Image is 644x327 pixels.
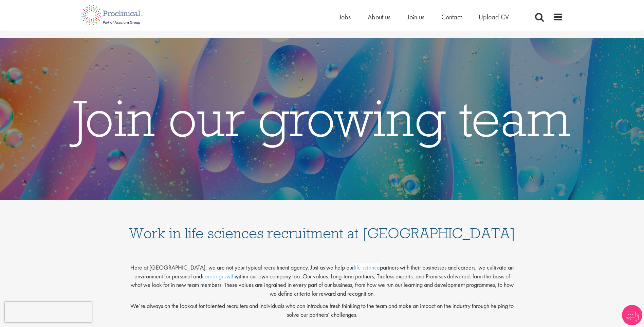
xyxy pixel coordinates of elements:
[354,263,380,271] a: life science
[129,212,516,241] h1: Work in life sciences recruitment at [GEOGRAPHIC_DATA]
[479,13,509,21] a: Upload CV
[5,302,92,322] iframe: reCAPTCHA
[129,258,516,298] p: Here at [GEOGRAPHIC_DATA], we are not your typical recruitment agency. Just as we help our partne...
[368,13,390,21] a: About us
[339,13,351,21] a: Jobs
[202,272,235,280] a: career growth
[407,13,424,21] a: Join us
[622,305,642,325] img: Chatbot
[441,13,462,21] a: Contact
[129,302,516,319] p: We’re always on the lookout for talented recruiters and individuals who can introduce fresh think...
